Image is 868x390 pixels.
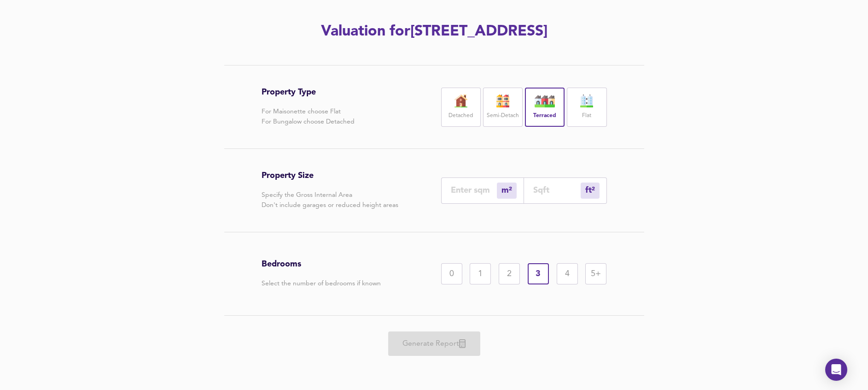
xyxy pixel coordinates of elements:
[533,110,556,122] label: Terraced
[262,259,381,269] h3: Bedrooms
[525,88,565,127] div: Terraced
[449,95,472,107] img: house-icon
[528,263,549,284] div: 3
[451,185,497,195] input: Enter sqm
[499,263,520,284] div: 2
[491,95,514,107] img: house-icon
[262,278,381,289] p: Select the number of bedrooms if known
[533,185,581,195] input: Sqft
[441,263,462,284] div: 0
[262,87,355,97] h3: Property Type
[557,263,578,284] div: 4
[533,95,556,107] img: house-icon
[262,171,398,181] h3: Property Size
[262,106,355,127] p: For Maisonette choose Flat For Bungalow choose Detached
[470,263,491,284] div: 1
[497,183,517,199] div: m²
[581,183,600,199] div: m²
[483,88,523,127] div: Semi-Detach
[441,88,481,127] div: Detached
[575,95,598,107] img: flat-icon
[582,110,591,122] label: Flat
[262,190,398,210] p: Specify the Gross Internal Area Don't include garages or reduced height areas
[825,359,847,381] div: Open Intercom Messenger
[567,88,606,127] div: Flat
[174,22,695,42] h2: Valuation for [STREET_ADDRESS]
[487,110,519,122] label: Semi-Detach
[449,110,473,122] label: Detached
[585,263,606,284] div: 5+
